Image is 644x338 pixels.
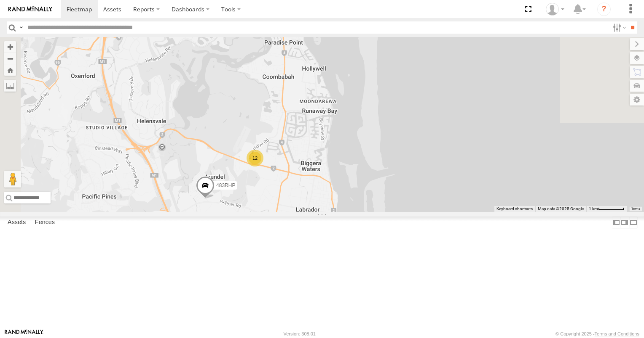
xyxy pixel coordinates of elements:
label: Fences [31,217,59,228]
button: Drag Pegman onto the map to open Street View [4,171,21,187]
label: Search Filter Options [609,21,628,34]
label: Hide Summary Table [629,217,638,229]
label: Dock Summary Table to the Right [620,217,629,229]
span: 483RHP [216,183,235,189]
i: ? [597,3,611,16]
label: Assets [3,217,30,228]
label: Dock Summary Table to the Left [612,217,620,229]
div: © Copyright 2025 - [555,331,639,336]
a: Terms (opens in new tab) [631,207,640,211]
span: Map data ©2025 Google [538,206,584,211]
div: Version: 308.01 [284,331,316,336]
button: Keyboard shortcuts [496,206,533,212]
a: Terms and Conditions [595,331,639,336]
div: Alex Bates [543,3,567,16]
img: rand-logo.svg [8,6,52,12]
div: 12 [247,150,263,166]
button: Map Scale: 1 km per 59 pixels [586,206,627,212]
button: Zoom in [4,41,16,53]
label: Search Query [18,21,24,34]
button: Zoom out [4,53,16,64]
span: 1 km [589,206,598,211]
a: Visit our Website [5,330,43,338]
label: Measure [4,80,16,92]
label: Map Settings [630,94,644,106]
button: Zoom Home [4,64,16,76]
